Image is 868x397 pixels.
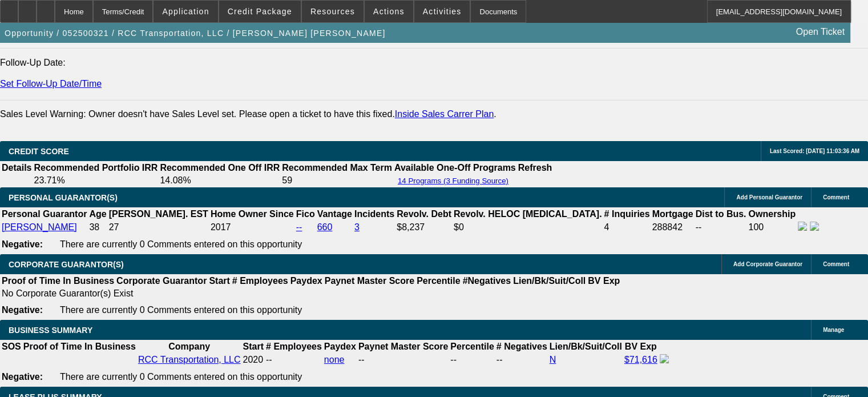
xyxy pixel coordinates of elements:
b: Paynet Master Score [358,342,448,351]
b: Percentile [417,276,460,286]
span: CREDIT SCORE [9,147,69,156]
td: 288842 [652,221,694,234]
div: -- [450,355,494,365]
span: There are currently 0 Comments entered on this opportunity [60,305,302,315]
div: -- [358,355,448,365]
b: Personal Guarantor [2,209,87,219]
span: Comment [823,261,849,267]
th: Recommended Portfolio IRR [33,162,158,174]
b: Paydex [324,342,356,351]
span: Last Scored: [DATE] 11:03:36 AM [770,148,859,154]
a: Inside Sales Carrer Plan [395,109,494,119]
b: # Negatives [496,342,547,351]
a: N [550,355,556,364]
td: 27 [108,221,209,234]
button: Activities [414,1,470,22]
button: Application [154,1,217,22]
span: Application [162,7,209,16]
th: Recommended Max Term [281,162,393,174]
label: Owner doesn't have Sales Level set. Please open a ticket to have this fixed. . [88,109,496,119]
td: 23.71% [33,175,158,186]
th: Recommended One Off IRR [159,162,280,174]
b: BV Exp [625,342,657,351]
td: No Corporate Guarantor(s) Exist [1,288,625,299]
th: Refresh [518,162,553,174]
b: Mortgage [652,209,693,219]
td: 2020 [243,354,264,366]
b: Home Owner Since [211,209,294,219]
b: # Employees [232,276,288,286]
b: Start [209,276,229,286]
b: Percentile [450,342,494,351]
span: Manage [823,327,844,333]
td: 59 [281,175,393,186]
img: facebook-icon.png [660,354,669,363]
span: Credit Package [228,7,292,16]
td: $0 [453,221,603,234]
span: Comment [823,194,849,200]
span: Resources [310,7,355,16]
span: Activities [423,7,462,16]
td: 38 [88,221,107,234]
b: Corporate Guarantor [116,276,207,286]
span: BUSINESS SUMMARY [9,326,92,335]
b: Fico [296,209,315,219]
b: Lien/Bk/Suit/Coll [550,342,622,351]
td: 14.08% [159,175,280,186]
span: PERSONAL GUARANTOR(S) [9,193,118,202]
span: Actions [373,7,405,16]
a: 660 [317,222,333,232]
b: Company [168,342,210,351]
span: Add Personal Guarantor [736,194,802,200]
a: Open Ticket [792,22,849,42]
b: Negative: [2,305,43,315]
b: Negative: [2,239,43,249]
td: $8,237 [396,221,452,234]
b: Paydex [290,276,322,286]
div: -- [496,355,547,365]
span: There are currently 0 Comments entered on this opportunity [60,372,302,382]
img: facebook-icon.png [798,222,807,231]
a: RCC Transportation, LLC [138,355,241,364]
button: 14 Programs (3 Funding Source) [394,176,512,186]
a: -- [296,222,302,232]
b: Incidents [354,209,394,219]
b: Revolv. Debt [397,209,451,219]
span: CORPORATE GUARANTOR(S) [9,260,124,269]
a: [PERSON_NAME] [2,222,77,232]
th: Proof of Time In Business [1,275,115,287]
th: SOS [1,341,22,352]
span: -- [266,355,272,364]
a: none [324,355,345,364]
b: Paynet Master Score [325,276,414,286]
b: # Employees [266,342,322,351]
span: Opportunity / 052500321 / RCC Transportation, LLC / [PERSON_NAME] [PERSON_NAME] [5,29,386,38]
b: Lien/Bk/Suit/Coll [513,276,586,286]
b: Vantage [317,209,352,219]
b: Negative: [2,372,43,382]
b: BV Exp [588,276,620,286]
b: # Inquiries [604,209,649,219]
img: linkedin-icon.png [810,222,819,231]
b: Ownership [748,209,796,219]
b: #Negatives [463,276,511,286]
span: 2017 [211,222,231,232]
button: Credit Package [219,1,301,22]
th: Proof of Time In Business [23,341,136,352]
a: $71,616 [624,355,657,364]
b: [PERSON_NAME]. EST [109,209,208,219]
b: Revolv. HELOC [MEDICAL_DATA]. [454,209,602,219]
th: Available One-Off Programs [394,162,516,174]
span: There are currently 0 Comments entered on this opportunity [60,239,302,249]
th: Details [1,162,32,174]
span: Add Corporate Guarantor [733,261,802,267]
a: 3 [354,222,360,232]
b: Dist to Bus. [696,209,746,219]
b: Start [243,342,264,351]
b: Age [89,209,106,219]
td: -- [695,221,747,234]
td: 100 [748,221,796,234]
button: Actions [365,1,413,22]
td: 4 [603,221,650,234]
button: Resources [302,1,364,22]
